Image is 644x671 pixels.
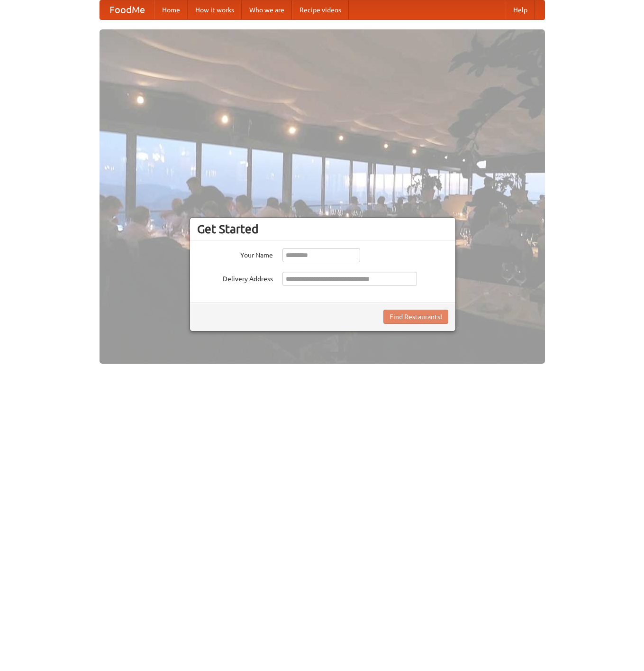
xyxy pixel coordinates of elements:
[242,0,292,19] a: Who we are
[506,0,535,19] a: Help
[100,0,154,19] a: FoodMe
[188,0,242,19] a: How it works
[383,310,448,324] button: Find Restaurants!
[197,222,448,236] h3: Get Started
[154,0,188,19] a: Home
[197,272,273,284] label: Delivery Address
[292,0,349,19] a: Recipe videos
[197,248,273,260] label: Your Name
